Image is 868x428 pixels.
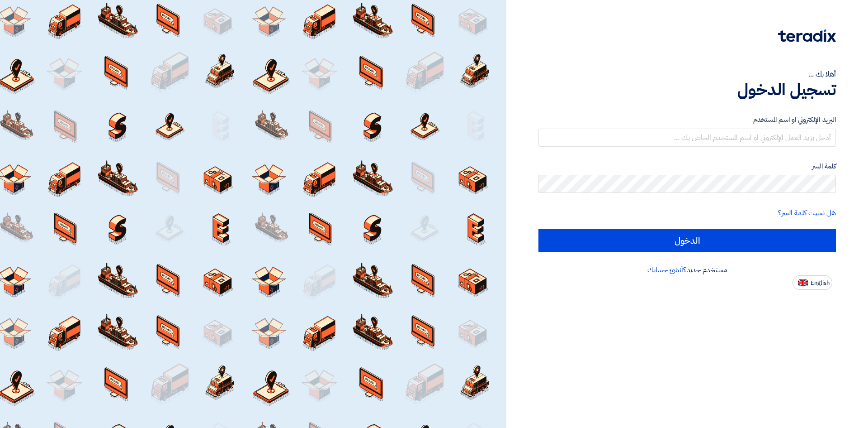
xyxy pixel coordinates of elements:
div: مستخدم جديد؟ [538,264,836,275]
label: البريد الإلكتروني او اسم المستخدم [538,115,836,125]
img: en-US.png [798,279,808,286]
a: هل نسيت كلمة السر؟ [778,207,836,218]
input: أدخل بريد العمل الإلكتروني او اسم المستخدم الخاص بك ... [538,129,836,147]
span: English [811,280,830,286]
input: الدخول [538,229,836,252]
button: English [793,275,832,290]
a: أنشئ حسابك [647,264,683,275]
img: Teradix logo [778,29,836,42]
label: كلمة السر [538,161,836,172]
h1: تسجيل الدخول [538,80,836,100]
div: أهلا بك ... [538,69,836,80]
